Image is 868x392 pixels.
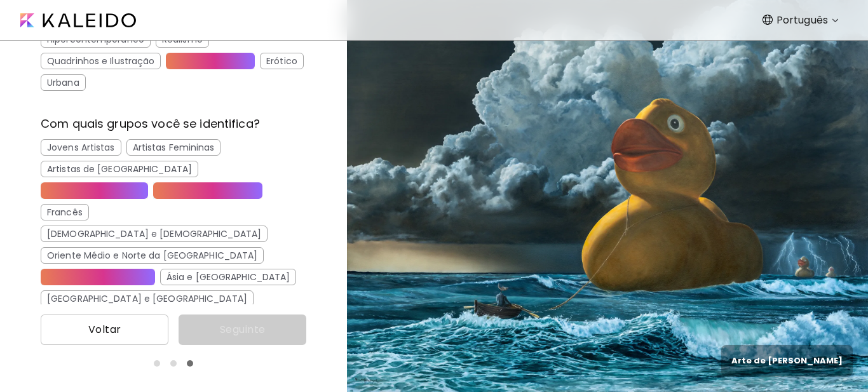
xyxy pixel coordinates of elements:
[763,15,773,25] img: Language
[41,314,168,345] button: Voltar
[41,116,306,132] h6: Com quais grupos você se identifica?
[766,10,843,30] div: Português
[51,322,158,337] span: Voltar
[20,13,136,27] img: Kaleido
